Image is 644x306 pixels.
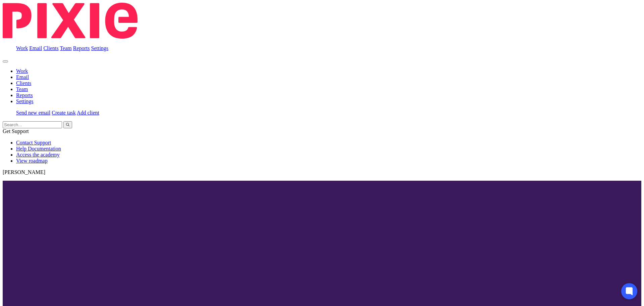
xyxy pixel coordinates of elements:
[16,98,34,104] a: Settings
[77,110,99,116] a: Add client
[16,74,29,80] a: Email
[3,128,29,134] span: Get Support
[63,121,72,128] button: Search
[16,110,50,116] a: Send new email
[16,45,28,51] a: Work
[29,45,42,51] a: Email
[16,68,28,74] a: Work
[3,169,641,175] p: [PERSON_NAME]
[73,45,90,51] a: Reports
[52,110,76,116] a: Create task
[3,121,62,128] input: Search
[16,92,33,98] a: Reports
[43,45,58,51] a: Clients
[16,86,28,92] a: Team
[16,146,61,151] a: Help Documentation
[60,45,71,51] a: Team
[3,3,138,39] img: Pixie
[16,152,60,158] a: Access the academy
[16,140,51,145] a: Contact Support
[91,45,109,51] a: Settings
[16,80,31,86] a: Clients
[16,158,48,164] a: View roadmap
